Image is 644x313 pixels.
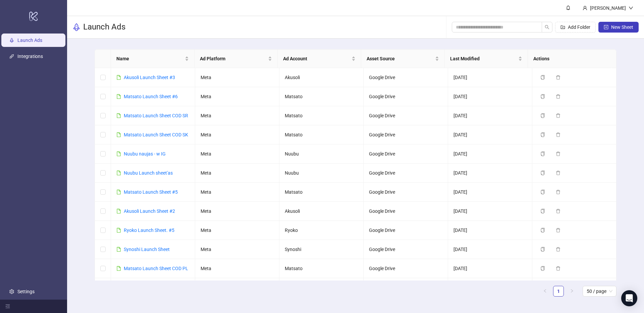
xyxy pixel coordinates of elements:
td: Google Drive [364,240,448,259]
td: Meta [195,221,279,240]
td: Meta [195,164,279,183]
button: New Sheet [598,22,639,33]
span: file [116,228,121,233]
span: delete [556,151,560,156]
span: file [116,94,121,99]
a: Launch Ads [17,38,42,43]
span: right [570,289,574,293]
span: search [545,25,549,29]
td: Google Drive [364,221,448,240]
span: file [116,190,121,194]
div: Open Intercom Messenger [621,290,637,306]
td: [DATE] [448,144,532,164]
td: Meta [195,278,279,297]
span: file [116,266,121,271]
td: Matsato [279,125,364,144]
h3: Launch Ads [83,22,125,33]
span: plus-square [604,25,608,29]
div: Page Size [583,286,616,297]
span: copy [540,247,545,252]
a: Nuubu Launch sheet'as [124,170,173,176]
span: copy [540,132,545,137]
a: Matsato Launch Sheet COD SK [124,132,188,137]
span: copy [540,171,545,175]
td: [DATE] [448,106,532,125]
td: Meta [195,183,279,202]
td: Meta [195,125,279,144]
td: Meta [195,240,279,259]
td: Matsato [279,183,364,202]
span: copy [540,209,545,213]
td: Google Drive [364,125,448,144]
span: file [116,209,121,213]
button: left [540,286,550,297]
td: Matsato [279,278,364,297]
td: [DATE] [448,202,532,221]
span: down [629,6,633,10]
span: Asset Source [367,55,434,62]
td: Google Drive [364,183,448,202]
span: Ad Platform [200,55,267,62]
td: Meta [195,259,279,278]
span: file [116,132,121,137]
td: Akusoli [279,68,364,87]
td: [DATE] [448,164,532,183]
span: delete [556,266,560,271]
span: menu-fold [5,304,10,309]
span: delete [556,132,560,137]
span: Name [116,55,183,62]
span: user [583,6,587,10]
a: Matsato Launch Sheet COD PL [124,266,188,271]
td: Google Drive [364,87,448,106]
td: Meta [195,144,279,164]
div: [PERSON_NAME] [587,4,629,12]
span: file [116,247,121,252]
li: 1 [553,286,564,297]
a: Nuubu naujas - w IG [124,151,166,156]
td: Synoshi [279,240,364,259]
td: Meta [195,87,279,106]
span: delete [556,228,560,233]
span: file [116,151,121,156]
td: Matsato [279,259,364,278]
td: Matsato [279,87,364,106]
span: bell [566,5,571,10]
td: Google Drive [364,278,448,297]
span: delete [556,75,560,80]
span: copy [540,94,545,99]
td: [DATE] [448,87,532,106]
button: Add Folder [555,22,596,33]
td: Google Drive [364,259,448,278]
span: copy [540,113,545,118]
td: [DATE] [448,259,532,278]
a: 1 [553,286,563,296]
span: delete [556,113,560,118]
a: Matsato Launch Sheet #6 [124,94,178,99]
span: copy [540,190,545,194]
span: rocket [72,23,80,31]
span: file [116,113,121,118]
span: file [116,171,121,175]
td: [DATE] [448,221,532,240]
td: Matsato [279,106,364,125]
a: Settings [17,289,35,294]
a: Matsato Launch Sheet #5 [124,189,178,195]
a: Matsato Launch Sheet COD SR [124,113,188,118]
span: New Sheet [611,24,633,30]
td: Ryoko [279,221,364,240]
td: [DATE] [448,278,532,297]
th: Ad Platform [195,50,278,68]
span: copy [540,228,545,233]
span: delete [556,209,560,213]
span: copy [540,151,545,156]
span: Ad Account [283,55,350,62]
th: Asset Source [361,50,445,68]
span: folder-add [560,25,565,29]
td: Meta [195,68,279,87]
td: Google Drive [364,202,448,221]
td: Akusoli [279,202,364,221]
td: Nuubu [279,164,364,183]
td: [DATE] [448,68,532,87]
span: file [116,75,121,80]
span: Add Folder [568,24,590,30]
